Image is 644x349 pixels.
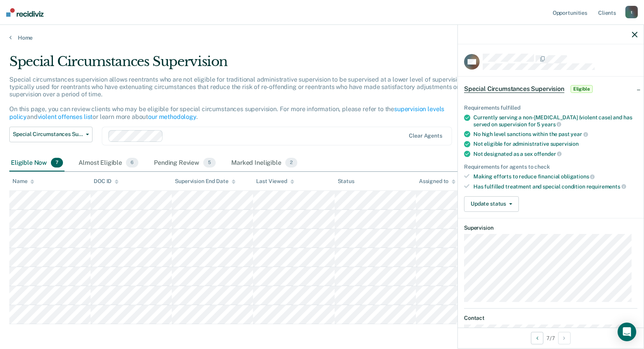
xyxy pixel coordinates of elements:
[458,328,644,348] div: 7 / 7
[534,151,562,157] span: offender
[9,76,477,120] p: Special circumstances supervision allows reentrants who are not eligible for traditional administ...
[338,178,354,185] div: Status
[9,105,444,120] a: supervision levels policy
[531,332,543,344] button: Previous Opportunity
[9,54,492,76] div: Special Circumstances Supervision
[152,155,217,172] div: Pending Review
[558,332,571,344] button: Next Opportunity
[230,155,299,172] div: Marked Ineligible
[571,85,593,93] span: Eligible
[473,141,637,147] div: Not eligible for administrative
[464,315,637,321] dt: Contact
[38,113,93,120] a: violent offenses list
[419,178,456,185] div: Assigned to
[464,225,637,231] dt: Supervision
[473,150,637,157] div: Not designated as a sex
[464,85,564,93] span: Special Circumstances Supervision
[473,183,637,190] div: Has fulfilled treatment and special condition
[464,105,637,111] div: Requirements fulfilled
[51,158,63,168] span: 7
[550,141,579,147] span: supervision
[94,178,119,185] div: DOC ID
[473,114,637,127] div: Currently serving a non-[MEDICAL_DATA] (violent case) and has served on supervision for 5
[203,158,216,168] span: 5
[561,173,595,180] span: obligations
[571,131,588,137] span: year
[13,131,83,138] span: Special Circumstances Supervision
[409,133,442,139] div: Clear agents
[126,158,138,168] span: 6
[12,178,34,185] div: Name
[148,113,196,120] a: our methodology
[586,183,626,190] span: requirements
[625,6,638,18] div: t
[175,178,235,185] div: Supervision End Date
[458,77,644,101] div: Special Circumstances SupervisionEligible
[464,196,519,212] button: Update status
[473,173,637,180] div: Making efforts to reduce financial
[77,155,140,172] div: Almost Eligible
[541,121,561,127] span: years
[6,8,44,17] img: Recidiviz
[9,155,65,172] div: Eligible Now
[256,178,294,185] div: Last Viewed
[473,131,637,138] div: No high level sanctions within the past
[464,164,637,170] div: Requirements for agents to check
[285,158,297,168] span: 2
[9,34,635,41] a: Home
[618,323,636,341] div: Open Intercom Messenger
